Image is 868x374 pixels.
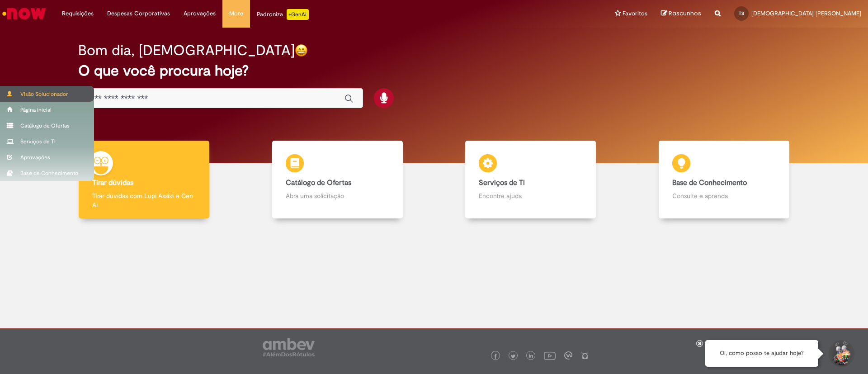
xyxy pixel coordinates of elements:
[705,340,818,367] div: Oi, como posso te ajudar hoje?
[107,9,170,18] span: Despesas Corporativas
[263,338,315,356] img: logo_footer_ambev_rotulo_gray.png
[184,9,216,18] span: Aprovações
[544,350,556,361] img: logo_footer_youtube.png
[62,9,94,18] span: Requisições
[241,141,434,219] a: Catálogo de Ofertas Abra uma solicitação
[295,44,308,57] img: happy-face.png
[229,9,243,18] span: More
[672,191,776,200] p: Consulte e aprenda
[827,340,854,367] button: Iniciar Conversa de Suporte
[529,354,533,359] img: logo_footer_linkedin.png
[672,178,747,187] b: Base de Conhecimento
[92,191,196,209] p: Tirar dúvidas com Lupi Assist e Gen Ai
[627,141,821,219] a: Base de Conhecimento Consulte e aprenda
[661,9,701,18] a: Rascunhos
[751,9,861,17] span: [DEMOGRAPHIC_DATA] [PERSON_NAME]
[623,9,647,18] span: Favoritos
[434,141,627,219] a: Serviços de TI Encontre ajuda
[257,9,309,20] div: Padroniza
[564,351,572,360] img: logo_footer_workplace.png
[286,178,351,187] b: Catálogo de Ofertas
[511,354,515,359] img: logo_footer_twitter.png
[92,178,133,187] b: Tirar dúvidas
[287,9,309,20] p: +GenAi
[479,191,582,200] p: Encontre ajuda
[739,10,744,16] span: TS
[1,5,47,23] img: ServiceNow
[78,43,295,58] h2: Bom dia, [DEMOGRAPHIC_DATA]
[669,9,701,18] span: Rascunhos
[493,354,498,359] img: logo_footer_facebook.png
[479,178,525,187] b: Serviços de TI
[47,141,241,219] a: Tirar dúvidas Tirar dúvidas com Lupi Assist e Gen Ai
[581,351,589,360] img: logo_footer_naosei.png
[286,191,389,200] p: Abra uma solicitação
[78,63,790,79] h2: O que você procura hoje?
